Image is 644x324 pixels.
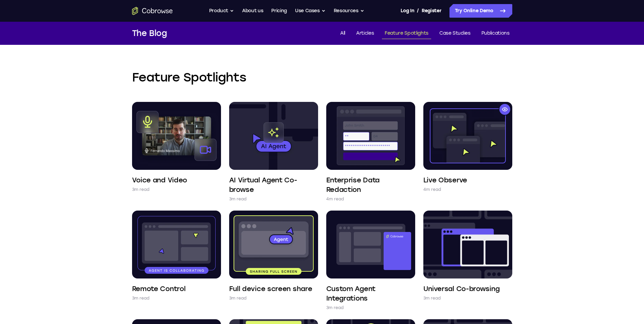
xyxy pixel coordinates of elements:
a: All [337,28,348,39]
p: 3m read [132,295,150,302]
a: Go to the home page [132,7,173,15]
h4: Custom Agent Integrations [326,284,415,303]
a: Custom Agent Integrations 3m read [326,211,415,311]
a: Voice and Video 3m read [132,102,221,193]
h4: Voice and Video [132,175,187,185]
h2: Feature Spotlights [132,69,512,86]
a: Try Online Demo [449,4,512,18]
p: 4m read [423,186,441,193]
a: Universal Co-browsing 3m read [423,211,512,302]
a: Remote Control 3m read [132,211,221,302]
h4: AI Virtual Agent Co-browse [229,175,318,194]
img: Full device screen share [229,211,318,278]
p: 3m read [229,196,247,202]
a: Publications [479,28,512,39]
p: 3m read [423,295,441,302]
img: Live Observe [423,102,512,170]
a: About us [242,4,263,18]
p: 3m read [229,295,247,302]
a: Articles [353,28,376,39]
p: 3m read [326,304,344,311]
p: 4m read [326,196,344,202]
h4: Enterprise Data Redaction [326,175,415,194]
h4: Universal Co-browsing [423,284,500,293]
img: Remote Control [132,211,221,278]
h4: Full device screen share [229,284,312,293]
span: / [417,7,419,15]
a: Log In [401,4,414,18]
a: Register [422,4,441,18]
button: Resources [334,4,364,18]
img: Custom Agent Integrations [326,211,415,278]
h1: The Blog [132,27,167,39]
a: Pricing [271,4,287,18]
h4: Remote Control [132,284,186,293]
p: 3m read [132,186,150,193]
h4: Live Observe [423,175,467,185]
a: AI Virtual Agent Co-browse 3m read [229,102,318,202]
img: Voice and Video [132,102,221,170]
img: Enterprise Data Redaction [326,102,415,170]
a: Feature Spotlights [382,28,431,39]
button: Product [209,4,234,18]
a: Live Observe 4m read [423,102,512,193]
img: AI Virtual Agent Co-browse [229,102,318,170]
img: Universal Co-browsing [423,211,512,278]
a: Case Studies [437,28,473,39]
a: Full device screen share 3m read [229,211,318,302]
button: Use Cases [295,4,326,18]
a: Enterprise Data Redaction 4m read [326,102,415,202]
